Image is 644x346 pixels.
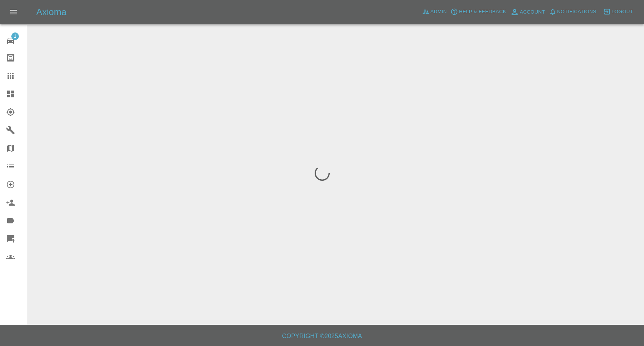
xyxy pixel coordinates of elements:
[36,6,66,18] h5: Axioma
[547,6,598,18] button: Notifications
[11,32,19,40] span: 1
[420,6,449,18] a: Admin
[430,8,447,16] span: Admin
[557,8,596,16] span: Notifications
[601,6,635,18] button: Logout
[459,8,506,16] span: Help & Feedback
[508,6,547,18] a: Account
[612,8,633,16] span: Logout
[520,8,545,17] span: Account
[449,6,508,18] button: Help & Feedback
[6,331,638,341] h6: Copyright © 2025 Axioma
[5,3,23,21] button: Open drawer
